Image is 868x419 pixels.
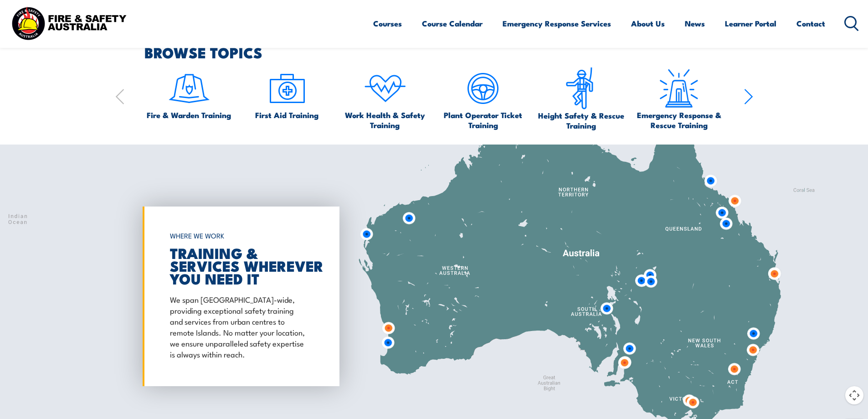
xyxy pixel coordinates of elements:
a: Height Safety & Rescue Training [536,67,626,130]
img: Emergency Response Icon [657,67,700,110]
a: Fire & Warden Training [147,67,231,120]
a: Emergency Response & Rescue Training [634,67,724,130]
a: First Aid Training [255,67,318,120]
img: icon-1 [168,67,211,110]
span: Emergency Response & Rescue Training [634,110,724,130]
a: Course Calendar [422,11,483,36]
img: icon-6 [560,67,602,110]
button: Map camera controls [845,386,863,404]
a: Contact [796,11,825,36]
h2: BROWSE TOPICS [144,46,753,58]
a: Courses [373,11,402,36]
img: icon-5 [462,67,504,110]
a: Plant Operator Ticket Training [438,67,528,130]
span: Fire & Warden Training [147,110,231,120]
span: Plant Operator Ticket Training [438,110,528,130]
p: We span [GEOGRAPHIC_DATA]-wide, providing exceptional safety training and services from urban cen... [170,294,308,359]
span: Height Safety & Rescue Training [536,110,626,130]
span: Work Health & Safety Training [340,110,430,130]
img: icon-4 [364,67,406,110]
img: icon-2 [266,67,308,110]
span: First Aid Training [255,110,318,120]
h2: TRAINING & SERVICES WHEREVER YOU NEED IT [170,246,308,285]
a: News [685,11,705,36]
h6: WHERE WE WORK [170,228,308,244]
a: Learner Portal [725,11,776,36]
a: Emergency Response Services [503,11,611,36]
a: About Us [631,11,665,36]
a: Work Health & Safety Training [340,67,430,130]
